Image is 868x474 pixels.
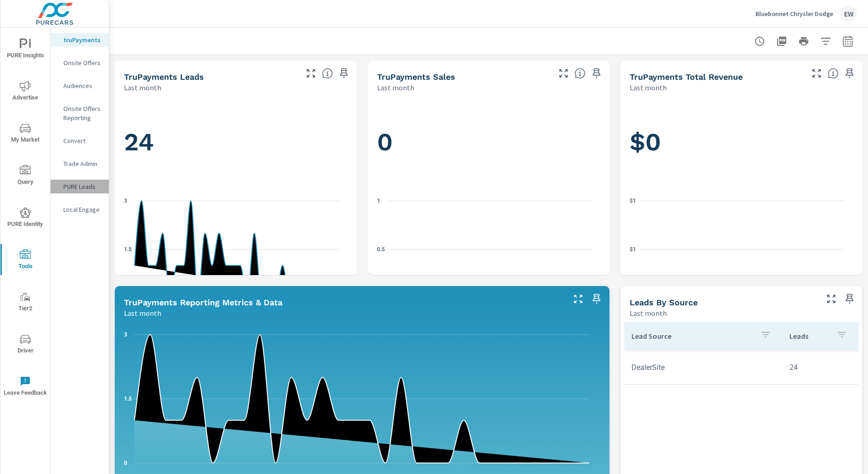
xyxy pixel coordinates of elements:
button: Make Fullscreen [556,66,571,81]
div: Audiences [51,79,109,93]
text: 1 [377,197,380,204]
span: Save this to your personalized report [589,292,604,306]
h5: truPayments Total Revenue [630,72,743,82]
span: Tier2 [3,292,47,314]
p: Trade Admin [63,159,101,168]
text: 1.5 [124,396,132,402]
text: 0.5 [377,246,385,252]
button: "Export Report to PDF" [772,32,791,50]
span: My Market [3,123,47,145]
td: DealerSite [624,356,782,379]
div: EW [840,6,857,22]
div: Local Engage [51,203,109,216]
p: Bluebonnet Chrysler Dodge [755,10,833,18]
p: PURE Leads [63,182,101,191]
button: Select Date Range [839,32,857,50]
h1: $0 [630,127,853,158]
div: truPayments [51,33,109,47]
p: Convert [63,136,101,145]
p: Last month [124,308,161,319]
span: Total revenue from sales matched to a truPayments lead. [Source: This data is sourced from the de... [828,68,839,79]
p: Audiences [63,81,101,90]
div: Onsite Offers [51,56,109,70]
button: Make Fullscreen [304,66,318,81]
p: truPayments [63,35,101,44]
span: Advertise [3,81,47,103]
div: Convert [51,134,109,148]
p: Last month [377,82,414,93]
button: Apply Filters [817,32,835,50]
text: 0 [124,460,127,466]
span: Save this to your personalized report [589,66,604,81]
h5: Leads By Source [630,298,698,307]
span: Save this to your personalized report [842,292,857,306]
span: Tools [3,249,47,272]
span: The number of truPayments leads. [322,68,333,79]
p: Last month [630,82,667,93]
p: Onsite Offers [63,58,101,67]
h5: truPayments Leads [124,72,204,82]
text: 3 [124,197,127,204]
div: PURE Leads [51,180,109,193]
p: Lead Source [631,331,753,341]
div: nav menu [0,28,50,407]
h1: 24 [124,127,348,158]
span: Save this to your personalized report [337,66,351,81]
p: Leads [789,331,829,341]
button: Make Fullscreen [809,66,824,81]
h1: 0 [377,127,601,158]
span: Save this to your personalized report [842,66,857,81]
text: 1.5 [124,246,132,252]
span: Number of sales matched to a truPayments lead. [Source: This data is sourced from the dealer's DM... [575,68,586,79]
span: Driver [3,334,47,356]
h5: truPayments Reporting Metrics & Data [124,298,282,307]
text: $1 [630,197,636,204]
span: Query [3,165,47,187]
span: Leave Feedback [3,376,47,398]
button: Make Fullscreen [824,292,839,306]
text: $1 [630,246,636,252]
p: Local Engage [63,205,101,214]
text: 3 [124,331,127,338]
td: 24 [782,356,858,379]
button: Print Report [795,32,813,50]
p: Last month [124,82,161,93]
div: Trade Admin [51,157,109,171]
button: Make Fullscreen [571,292,586,306]
span: PURE Identity [3,207,47,230]
div: Onsite Offers Reporting [51,102,109,125]
h5: truPayments Sales [377,72,455,82]
span: PURE Insights [3,39,47,61]
p: Last month [630,308,667,319]
p: Onsite Offers Reporting [63,104,101,122]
